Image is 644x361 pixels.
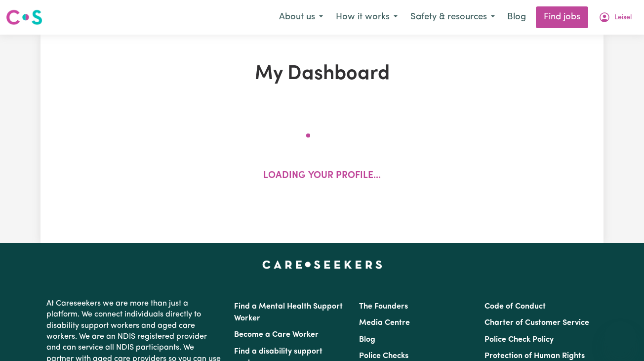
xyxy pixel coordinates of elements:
p: Loading your profile... [263,169,381,183]
a: Media Centre [359,319,410,327]
a: Police Checks [359,352,408,360]
a: Careseekers logo [6,6,42,29]
img: Careseekers logo [6,8,42,26]
button: My Account [592,7,638,28]
a: Protection of Human Rights [484,352,585,360]
h1: My Dashboard [140,62,504,86]
button: About us [273,7,329,28]
button: Safety & resources [404,7,501,28]
iframe: Button to launch messaging window [604,321,636,353]
a: Find a Mental Health Support Worker [234,303,343,322]
a: Blog [359,336,375,344]
a: Find jobs [536,6,588,28]
a: Become a Care Worker [234,331,319,339]
button: How it works [329,7,404,28]
a: Blog [501,6,532,28]
a: Careseekers home page [262,261,382,269]
a: Charter of Customer Service [484,319,589,327]
a: Code of Conduct [484,303,546,311]
a: Police Check Policy [484,336,554,344]
span: Leisel [614,12,632,23]
a: The Founders [359,303,408,311]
